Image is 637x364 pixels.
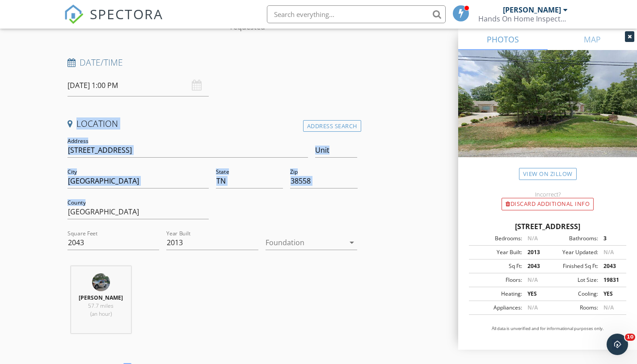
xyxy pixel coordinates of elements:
[603,304,614,311] span: N/A
[522,290,548,298] div: YES
[67,57,358,68] h4: Date/Time
[548,234,598,243] div: Bathrooms:
[519,168,577,180] a: View on Zillow
[472,248,522,256] div: Year Built:
[503,5,561,14] div: [PERSON_NAME]
[90,4,163,23] span: SPECTORA
[267,5,446,23] input: Search everything...
[598,262,624,270] div: 2043
[92,273,110,291] img: 289011403_988374151840099_4045103023318483706_n.jpg
[346,237,357,248] i: arrow_drop_down
[548,29,637,50] a: MAP
[230,13,358,31] label: [PERSON_NAME] specifically requested
[469,221,626,232] div: [STREET_ADDRESS]
[472,290,522,298] div: Heating:
[472,234,522,243] div: Bedrooms:
[469,326,626,332] p: All data is unverified and for informational purposes only.
[472,262,522,270] div: Sq Ft:
[527,276,538,284] span: N/A
[64,12,163,31] a: SPECTORA
[548,290,598,298] div: Cooling:
[90,310,112,318] span: (an hour)
[522,248,548,256] div: 2013
[598,276,624,284] div: 19831
[522,262,548,270] div: 2043
[458,191,637,198] div: Incorrect?
[458,29,548,50] a: PHOTOS
[607,334,628,355] iframe: Intercom live chat
[67,118,358,130] h4: Location
[527,234,538,242] span: N/A
[598,234,624,243] div: 3
[79,294,123,301] strong: [PERSON_NAME]
[527,304,538,311] span: N/A
[303,120,361,132] div: Address Search
[88,302,114,310] span: 57.7 miles
[548,276,598,284] div: Lot Size:
[502,198,594,210] div: Discard Additional info
[625,334,635,341] span: 10
[598,290,624,298] div: YES
[603,248,614,256] span: N/A
[472,304,522,312] div: Appliances:
[64,4,84,24] img: The Best Home Inspection Software - Spectora
[548,248,598,256] div: Year Updated:
[548,304,598,312] div: Rooms:
[478,14,568,23] div: Hands On Home Inspectors LLC
[67,75,209,96] input: Select date
[458,50,637,179] img: streetview
[472,276,522,284] div: Floors:
[548,262,598,270] div: Finished Sq Ft:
